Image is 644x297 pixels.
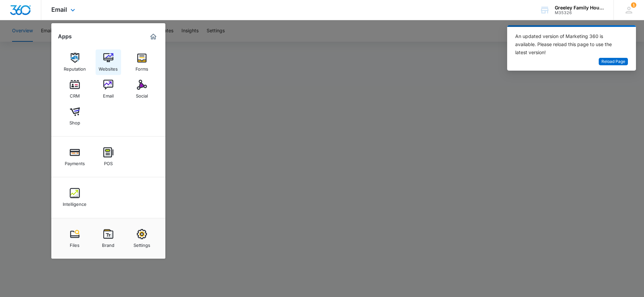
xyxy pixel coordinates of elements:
[129,49,155,75] a: Forms
[136,63,148,72] div: Forms
[62,185,88,210] a: Intelligence
[51,6,67,13] span: Email
[96,49,121,75] a: Websites
[601,59,625,65] span: Reload Page
[631,2,636,8] span: 1
[62,144,88,170] a: Payments
[69,117,80,125] div: Shop
[70,90,80,99] div: CRM
[136,90,148,99] div: Social
[96,76,121,102] a: Email
[129,226,155,251] a: Settings
[102,239,114,248] div: Brand
[515,32,620,57] div: An updated version of Marketing 360 is available. Please reload this page to use the latest version!
[64,63,86,72] div: Reputation
[555,10,604,15] div: account id
[555,5,604,10] div: account name
[96,226,121,251] a: Brand
[103,90,114,99] div: Email
[104,157,113,166] div: POS
[148,31,159,42] a: Marketing 360® Dashboard
[599,58,628,66] button: Reload Page
[62,226,88,251] a: Files
[65,157,85,166] div: Payments
[62,49,88,75] a: Reputation
[58,33,72,40] h2: Apps
[631,2,636,8] div: notifications count
[99,63,118,72] div: Websites
[62,103,88,129] a: Shop
[129,76,155,102] a: Social
[62,76,88,102] a: CRM
[63,198,87,207] div: Intelligence
[70,239,79,248] div: Files
[133,239,150,248] div: Settings
[96,144,121,170] a: POS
